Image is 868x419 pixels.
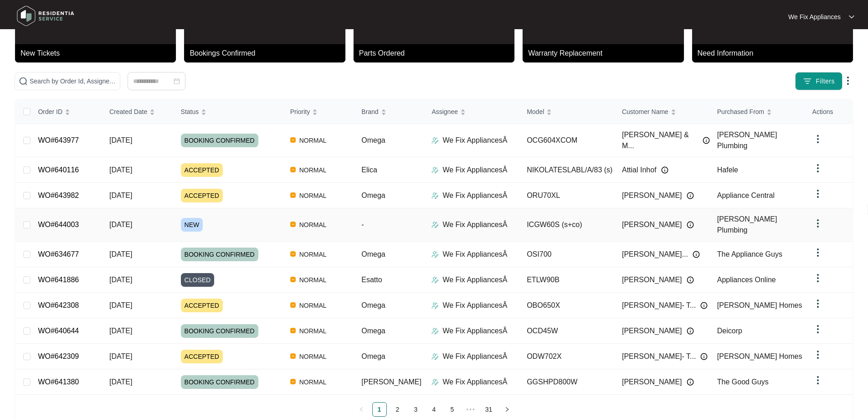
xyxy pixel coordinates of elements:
img: dropdown arrow [812,273,823,284]
span: Purchased From [717,107,764,117]
span: Omega [361,191,385,199]
th: Status [174,100,283,124]
img: Info icon [687,276,694,284]
span: [DATE] [109,250,132,258]
span: Omega [361,136,385,144]
span: Attial Inhof [622,165,657,176]
p: Parts Ordered [359,48,514,59]
p: We Fix AppliancesÂ [442,351,507,362]
a: 1 [373,403,386,416]
img: Vercel Logo [290,379,296,384]
th: Model [519,100,615,124]
span: NORMAL [296,326,330,336]
th: Brand [354,100,424,124]
span: right [504,407,510,412]
span: [PERSON_NAME] [622,274,682,285]
p: We Fix AppliancesÂ [442,190,507,201]
a: WO#642308 [38,301,79,309]
p: We Fix AppliancesÂ [442,377,507,388]
span: [DATE] [109,276,132,284]
span: ACCEPTED [181,163,223,177]
img: Info icon [700,302,708,309]
p: Warranty Replacement [528,48,683,59]
span: Esatto [361,276,382,284]
td: OCG604XCOM [519,124,615,157]
li: 5 [445,402,460,417]
span: BOOKING CONFIRMED [181,134,258,147]
img: Info icon [687,327,694,335]
img: Assigner Icon [431,137,439,144]
span: NORMAL [296,190,330,201]
span: [PERSON_NAME]- T... [622,351,696,362]
img: Assigner Icon [431,192,439,199]
img: Info icon [661,166,668,174]
span: BOOKING CONFIRMED [181,324,258,338]
img: Assigner Icon [431,276,439,284]
a: WO#634677 [38,250,79,258]
img: Assigner Icon [431,378,439,386]
img: dropdown arrow [812,134,823,145]
li: Next 5 Pages [463,402,478,417]
img: search-icon [19,77,28,86]
span: [DATE] [109,191,132,199]
span: - [361,221,364,228]
span: [PERSON_NAME] [622,326,682,336]
a: WO#640644 [38,327,79,335]
a: WO#641886 [38,276,79,284]
p: Bookings Confirmed [190,48,345,59]
img: Info icon [687,378,694,386]
img: dropdown arrow [812,375,823,386]
img: dropdown arrow [812,188,823,199]
th: Actions [805,100,853,124]
span: ACCEPTED [181,350,223,363]
p: We Fix Appliances [788,12,841,21]
span: NORMAL [296,377,330,388]
span: Filters [816,77,835,86]
button: left [354,402,369,417]
span: ACCEPTED [181,189,223,202]
button: right [500,402,514,417]
span: Priority [290,107,310,117]
img: dropdown arrow [812,324,823,335]
a: WO#643982 [38,191,79,199]
td: OCD45W [519,318,615,344]
span: [PERSON_NAME] [622,377,682,388]
li: 2 [390,402,405,417]
img: Info icon [700,353,708,360]
span: [PERSON_NAME] Homes [717,301,802,309]
a: WO#643977 [38,136,79,144]
td: ICGW60S (s+co) [519,208,615,242]
span: NEW [181,218,203,232]
td: NIKOLATESLABL/A/83 (s) [519,157,615,183]
img: filter icon [803,77,812,86]
span: [PERSON_NAME]- T... [622,300,696,311]
img: Info icon [687,192,694,199]
span: [PERSON_NAME]... [622,249,688,260]
img: Info icon [687,221,694,228]
a: WO#644003 [38,221,79,228]
img: Info icon [693,251,700,258]
img: Vercel Logo [290,251,296,257]
a: 5 [446,403,459,416]
img: residentia service logo [14,2,77,30]
img: Assigner Icon [431,302,439,309]
li: 4 [427,402,442,417]
td: OBO650X [519,293,615,318]
span: [PERSON_NAME] Plumbing [717,215,777,234]
img: Vercel Logo [290,167,296,172]
span: Appliance Central [717,191,775,199]
img: dropdown arrow [812,349,823,360]
span: Assignee [431,107,458,117]
img: dropdown arrow [812,163,823,174]
span: [DATE] [109,166,132,174]
span: NORMAL [296,300,330,311]
span: [PERSON_NAME] [622,219,682,230]
img: Assigner Icon [431,327,439,335]
li: Next Page [500,402,514,417]
p: We Fix AppliancesÂ [442,300,507,311]
p: We Fix AppliancesÂ [442,249,507,260]
img: Info icon [703,137,710,144]
a: 3 [409,403,423,416]
span: The Good Guys [717,378,769,386]
span: Brand [361,107,378,117]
